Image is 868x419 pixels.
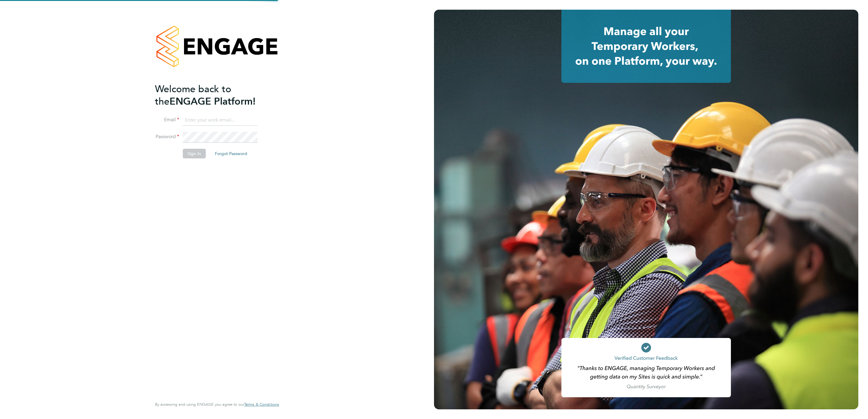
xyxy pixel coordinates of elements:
a: Terms & Conditions [244,402,279,407]
span: By accessing and using ENGAGE you agree to our [155,402,279,407]
input: Enter your work email... [183,115,258,126]
label: Email [155,117,179,123]
h2: ENGAGE Platform! [155,83,273,108]
label: Password [155,134,179,140]
span: Welcome back to the [155,83,231,107]
button: Sign In [183,149,206,158]
span: Terms & Conditions [244,402,279,407]
button: Forgot Password [210,149,252,158]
